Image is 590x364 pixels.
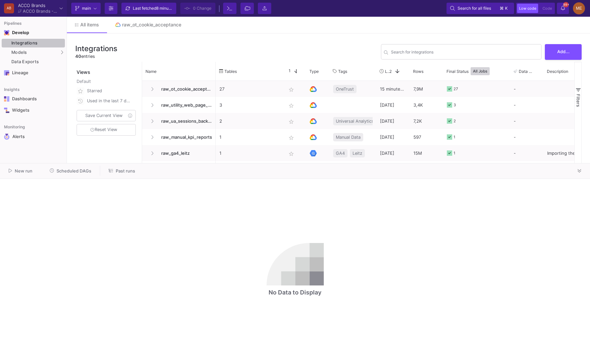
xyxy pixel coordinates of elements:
span: Code [543,6,552,11]
div: - [514,81,540,97]
span: Tags [338,69,347,74]
span: Type [309,69,319,74]
button: 99+ [557,3,569,14]
button: Save Current View [77,110,136,121]
span: raw_ot_cookie_acceptance [157,81,212,97]
div: - [514,113,540,129]
span: Commerce Connector [336,161,380,177]
mat-icon: star_border [287,118,295,126]
span: Leitz [353,145,362,161]
a: Navigation iconAlerts [2,131,65,142]
p: 3 [219,97,279,113]
div: 15 minutes ago [376,81,410,97]
img: Navigation icon [4,96,9,102]
button: Used in the last 7 days [75,96,137,106]
button: New run [1,166,40,176]
p: 1 [219,145,279,161]
span: 40 [75,54,81,59]
div: 1 [454,145,455,161]
button: Last fetched8 minutes ago [121,3,176,14]
div: [DATE] [376,113,410,129]
div: [DATE] [376,145,410,161]
img: Google Cloud Storage [310,86,317,93]
span: Reset View [90,127,117,132]
button: Scheduled DAGs [42,166,100,176]
p: 1 [219,129,279,145]
span: Add... [557,49,570,54]
div: ME [573,2,585,14]
a: Integrations [2,39,65,47]
div: raw_ot_cookie_acceptance [122,22,181,27]
span: New run [15,168,32,173]
button: ME [571,2,585,14]
p: 27 [219,81,279,97]
span: Filters [576,94,581,107]
div: [DATE] [376,129,410,145]
button: Code [540,4,554,13]
button: Reset View [77,124,136,136]
span: k [505,4,508,12]
span: Search for all files [458,3,491,13]
span: Universal Analytics [336,113,374,129]
div: Develop [12,30,22,35]
span: 1 [286,68,291,74]
div: - [514,97,540,113]
button: Add... [545,44,582,60]
div: 4,4M [410,161,443,177]
div: Views [75,62,138,76]
span: OneTrust [336,81,354,97]
img: Google BigQuery [310,150,317,157]
mat-icon: star_border [287,86,295,94]
span: GA4 [336,145,345,161]
mat-icon: star_border [287,102,295,110]
span: raw_cc_api [157,161,212,177]
div: ACCO Brands - Main [23,9,57,13]
img: no-data.svg [267,243,324,285]
span: Description [547,69,568,74]
div: 3 [454,97,456,113]
div: Starred [87,86,132,96]
div: 2 [454,113,456,129]
div: Default [77,78,137,86]
span: Last Used [385,69,389,74]
div: ACCO Brands [18,3,57,8]
div: No Data to Display [269,288,321,297]
a: Navigation iconLineage [2,68,65,78]
div: 7,2K [410,113,443,129]
span: ⌘ [500,4,504,12]
p: 2 [219,113,279,129]
span: 99+ [563,2,569,7]
span: Past runs [116,168,135,173]
div: Data Exports [11,59,63,65]
div: 3,4K [410,97,443,113]
img: Navigation icon [4,70,9,76]
span: main [82,3,91,13]
span: Scheduled DAGs [57,168,91,173]
div: [DATE] [376,97,410,113]
input: Search for name, tables, ... [391,50,538,55]
div: - [514,161,540,177]
img: Tab icon [115,22,121,28]
a: Navigation iconWidgets [2,105,65,116]
div: Used in the last 7 days [87,96,132,106]
button: Past runs [101,166,143,176]
div: Final Status [447,64,501,79]
div: Dashboards [12,96,56,102]
span: 2 [389,69,392,74]
button: Search for all files⌘k [447,3,514,14]
div: 27 [454,81,458,97]
button: All Jobs [471,67,490,75]
div: Alerts [12,134,56,140]
button: Low code [517,4,538,13]
div: 15M [410,145,443,161]
div: Widgets [12,108,56,113]
span: All items [80,22,99,27]
img: Google Cloud Storage [310,118,317,125]
div: 2 [454,161,456,177]
span: raw_ga4_leitz [157,145,212,161]
div: Integrations [11,40,63,46]
span: Data Tests [519,69,534,74]
div: [DATE] [376,161,410,177]
span: raw_manual_kpi_reports [157,129,212,145]
mat-icon: star_border [287,134,295,142]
